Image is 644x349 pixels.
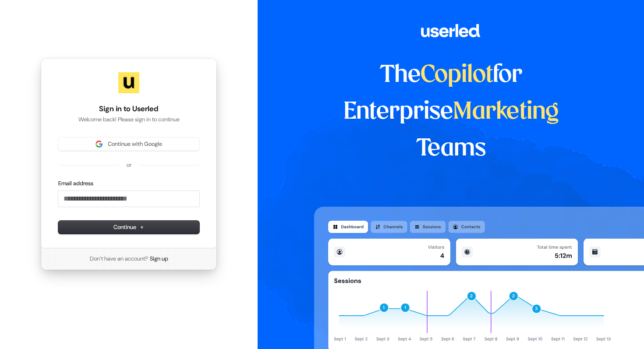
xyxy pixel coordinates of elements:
button: Continue [58,221,199,234]
img: Sign in with Google [96,141,103,148]
span: Continue [113,223,144,231]
h1: The for Enterprise Teams [314,57,588,167]
button: Sign in with GoogleContinue with Google [58,137,199,151]
span: Marketing [453,101,559,123]
p: Welcome back! Please sign in to continue [58,116,199,123]
span: Continue with Google [108,140,162,148]
label: Email address [58,180,93,187]
a: Sign up [150,255,168,263]
p: or [127,161,131,169]
span: Don’t have an account? [90,255,148,263]
h1: Sign in to Userled [58,104,199,114]
span: Copilot [421,64,493,87]
img: Userled [118,72,139,93]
